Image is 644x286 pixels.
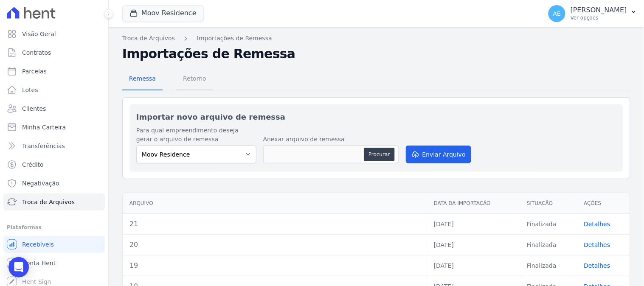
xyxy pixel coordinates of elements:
[520,213,577,234] td: Finalizada
[3,25,105,42] a: Visão Geral
[136,126,256,144] label: Para qual empreendimento deseja gerar o arquivo de remessa
[8,257,29,278] div: Open Intercom Messenger
[263,135,399,144] label: Anexar arquivo de remessa
[577,193,630,214] th: Ações
[584,241,610,248] a: Detalhes
[3,63,105,80] a: Parcelas
[3,175,105,192] a: Negativação
[406,146,471,163] button: Enviar Arquivo
[364,148,394,161] button: Procurar
[3,119,105,136] a: Minha Carteira
[22,123,66,132] span: Minha Carteira
[176,68,213,90] a: Retorno
[3,100,105,117] a: Clientes
[123,193,427,214] th: Arquivo
[584,221,610,227] a: Detalhes
[22,179,59,188] span: Negativação
[122,34,630,43] nav: Breadcrumb
[427,213,520,234] td: [DATE]
[427,255,520,276] td: [DATE]
[22,86,38,94] span: Lotes
[553,11,561,17] span: AE
[122,68,163,90] a: Remessa
[542,2,644,25] button: AE [PERSON_NAME] Ver opções
[520,255,577,276] td: Finalizada
[22,30,56,38] span: Visão Geral
[22,48,51,57] span: Contratos
[3,81,105,98] a: Lotes
[129,240,420,250] div: 20
[22,142,65,150] span: Transferências
[129,261,420,271] div: 19
[571,14,627,21] p: Ver opções
[3,156,105,173] a: Crédito
[427,234,520,255] td: [DATE]
[584,262,610,269] a: Detalhes
[136,111,616,123] h2: Importar novo arquivo de remessa
[124,70,161,87] span: Remessa
[22,259,56,267] span: Conta Hent
[122,34,175,43] a: Troca de Arquivos
[3,137,105,154] a: Transferências
[520,234,577,255] td: Finalizada
[122,46,630,62] h2: Importações de Remessa
[22,240,54,249] span: Recebíveis
[178,70,211,87] span: Retorno
[7,222,101,233] div: Plataformas
[22,198,75,206] span: Troca de Arquivos
[22,67,47,76] span: Parcelas
[3,236,105,253] a: Recebíveis
[571,6,627,14] p: [PERSON_NAME]
[520,193,577,214] th: Situação
[3,255,105,272] a: Conta Hent
[3,193,105,210] a: Troca de Arquivos
[129,219,420,229] div: 21
[122,5,204,21] button: Moov Residence
[22,104,46,113] span: Clientes
[3,44,105,61] a: Contratos
[197,34,272,43] a: Importações de Remessa
[122,68,213,90] nav: Tab selector
[427,193,520,214] th: Data da Importação
[22,160,44,169] span: Crédito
